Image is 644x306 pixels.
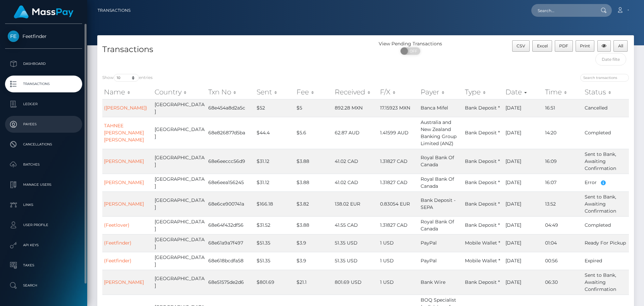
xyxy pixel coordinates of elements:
td: 16:07 [543,174,583,191]
td: 68e454a8d2a5c [207,99,255,117]
td: $166.18 [255,191,295,216]
a: (Feetlover) [104,222,129,228]
a: Transactions [98,3,130,17]
td: 62.87 AUD [333,117,379,149]
td: [DATE] [504,149,543,174]
td: Bank Deposit * [463,216,504,234]
img: Feetfinder [8,31,19,42]
td: $51.35 [255,234,295,252]
a: (Feetfinder) [104,240,131,246]
td: Mobile Wallet * [463,252,504,270]
p: Taxes [8,260,79,270]
td: Cancelled [583,99,629,117]
p: Batches [8,160,79,170]
a: Manage Users [5,176,82,193]
td: 17.15923 MXN [378,99,419,117]
button: Print [576,40,595,52]
span: Bank Wire [421,279,445,285]
td: 41.02 CAD [333,174,379,191]
td: Completed [583,117,629,149]
div: View Pending Transactions [366,40,455,47]
a: User Profile [5,217,82,233]
th: Status: activate to sort column ascending [583,85,629,99]
td: [DATE] [504,252,543,270]
p: Manage Users [8,180,79,190]
label: Show entries [102,74,153,82]
span: Excel [537,43,548,48]
td: 51.35 USD [333,234,379,252]
a: Taxes [5,257,82,274]
td: $52 [255,99,295,117]
th: Txn No: activate to sort column ascending [207,85,255,99]
td: 138.02 EUR [333,191,379,216]
td: $5 [295,99,333,117]
td: 06:30 [543,270,583,295]
td: Sent to Bank, Awaiting Confirmation [583,191,629,216]
p: User Profile [8,220,79,230]
p: Dashboard [8,59,79,69]
td: 16:51 [543,99,583,117]
td: 1.31827 CAD [378,216,419,234]
td: 1.31827 CAD [378,149,419,174]
td: Error [583,174,629,191]
td: $31.52 [255,216,295,234]
td: 0.83054 EUR [378,191,419,216]
td: $3.88 [295,174,333,191]
a: Payees [5,116,82,133]
p: Payees [8,119,79,129]
td: $3.88 [295,216,333,234]
td: 892.28 MXN [333,99,379,117]
td: $3.9 [295,234,333,252]
td: 1.31827 CAD [378,174,419,191]
button: PDF [555,40,573,52]
select: Showentries [114,74,139,82]
td: 68e51575de2d6 [207,270,255,295]
a: [PERSON_NAME] [104,179,144,185]
th: Date: activate to sort column ascending [504,85,543,99]
td: [DATE] [504,270,543,295]
td: [GEOGRAPHIC_DATA] [153,270,207,295]
td: Bank Deposit * [463,149,504,174]
td: [DATE] [504,174,543,191]
a: ([PERSON_NAME]) [104,105,147,111]
td: [GEOGRAPHIC_DATA] [153,99,207,117]
td: Expired [583,252,629,270]
td: 41.02 CAD [333,149,379,174]
th: Received: activate to sort column ascending [333,85,379,99]
td: Bank Deposit * [463,270,504,295]
a: Search [5,277,82,294]
p: Transactions [8,79,79,89]
a: [PERSON_NAME] [104,279,144,285]
th: Time: activate to sort column ascending [543,85,583,99]
td: 68e64f432df56 [207,216,255,234]
input: Search... [531,4,594,17]
td: Bank Deposit * [463,174,504,191]
span: Banca Mifel [421,105,448,111]
input: Date filter [595,53,627,65]
td: $51.35 [255,252,295,270]
th: Country: activate to sort column ascending [153,85,207,99]
td: Sent to Bank, Awaiting Confirmation [583,270,629,295]
td: 1 USD [378,234,419,252]
span: PayPal [421,258,437,264]
span: CSV [517,43,525,48]
td: 51.35 USD [333,252,379,270]
td: $5.6 [295,117,333,149]
a: API Keys [5,237,82,254]
td: $801.69 [255,270,295,295]
span: PayPal [421,240,437,246]
a: Ledger [5,96,82,113]
a: Dashboard [5,55,82,72]
th: Name: activate to sort column ascending [102,85,153,99]
p: Search [8,280,79,291]
td: [DATE] [504,117,543,149]
td: Bank Deposit * [463,191,504,216]
td: [DATE] [504,216,543,234]
h4: Transactions [102,44,361,55]
span: Bank Deposit - SEPA [421,197,455,210]
td: [GEOGRAPHIC_DATA] [153,149,207,174]
td: 14:20 [543,117,583,149]
td: $44.4 [255,117,295,149]
td: $31.12 [255,174,295,191]
span: Australia and New Zealand Banking Group Limited (ANZ) [421,119,457,146]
